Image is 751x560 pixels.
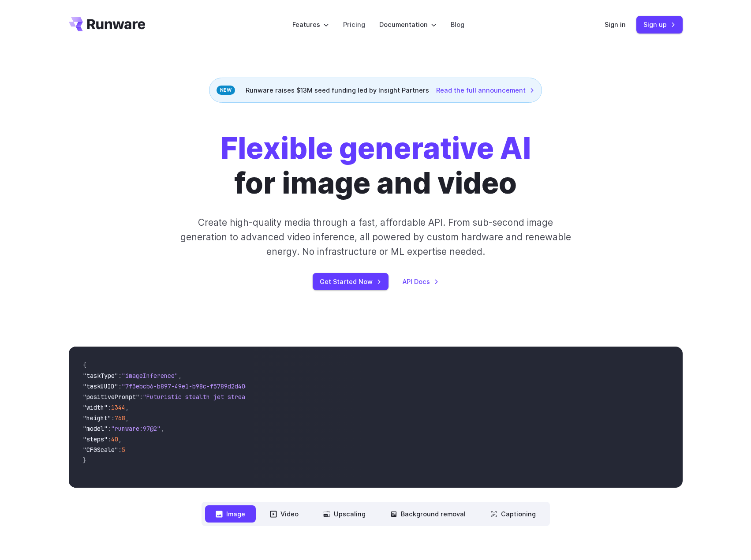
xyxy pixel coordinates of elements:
[605,19,626,30] a: Sign in
[69,17,146,31] a: Go to /
[83,435,108,443] span: "steps"
[380,505,476,523] button: Background removal
[108,403,111,411] span: :
[83,456,86,464] span: }
[143,393,464,401] span: "Futuristic stealth jet streaking through a neon-lit cityscape with glowing purple exhaust"
[111,403,125,411] span: 1344
[139,393,143,401] span: :
[403,276,439,287] a: API Docs
[343,19,365,30] a: Pricing
[83,414,111,422] span: "height"
[83,361,86,369] span: {
[118,435,122,443] span: ,
[122,372,178,380] span: "imageInference"
[379,19,437,30] label: Documentation
[259,505,309,523] button: Video
[118,382,122,390] span: :
[125,403,129,411] span: ,
[83,446,118,454] span: "CFGScale"
[436,85,534,95] a: Read the full announcement
[111,414,115,422] span: :
[313,273,389,290] a: Get Started Now
[83,425,108,433] span: "model"
[111,435,118,443] span: 40
[220,131,531,166] strong: Flexible generative AI
[118,372,122,380] span: :
[83,403,108,411] span: "width"
[125,414,129,422] span: ,
[83,393,139,401] span: "positivePrompt"
[179,215,572,259] p: Create high-quality media through a fast, affordable API. From sub-second image generation to adv...
[161,425,164,433] span: ,
[108,425,111,433] span: :
[83,382,118,390] span: "taskUUID"
[115,414,125,422] span: 768
[83,372,118,380] span: "taskType"
[205,505,256,523] button: Image
[122,446,125,454] span: 5
[292,19,329,30] label: Features
[209,78,542,103] div: Runware raises $13M seed funding led by Insight Partners
[178,372,182,380] span: ,
[118,446,122,454] span: :
[111,425,161,433] span: "runware:97@2"
[313,505,376,523] button: Upscaling
[220,131,531,201] h1: for image and video
[108,435,111,443] span: :
[122,382,256,390] span: "7f3ebcb6-b897-49e1-b98c-f5789d2d40d7"
[636,16,683,33] a: Sign up
[451,19,464,30] a: Blog
[480,505,546,523] button: Captioning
